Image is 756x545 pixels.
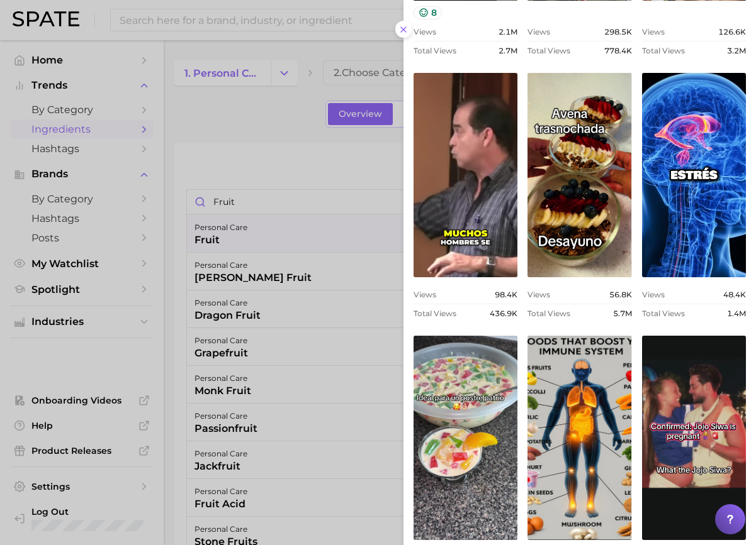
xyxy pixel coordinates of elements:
span: Total Views [642,46,685,55]
span: Total Views [414,309,456,318]
span: 2.7m [499,46,517,55]
span: 298.5k [604,27,632,36]
span: Views [528,290,550,299]
span: 48.4k [723,290,746,299]
span: 5.7m [613,309,632,318]
button: 8 [414,6,442,19]
span: 3.2m [727,46,746,55]
span: Total Views [642,309,685,318]
span: Views [414,290,436,299]
span: 56.8k [609,290,632,299]
span: Views [642,27,665,36]
span: Views [642,290,665,299]
span: Total Views [528,309,570,318]
span: Views [414,27,436,36]
span: Total Views [414,46,456,55]
span: Total Views [528,46,570,55]
span: Views [528,27,550,36]
span: 1.4m [727,309,746,318]
span: 2.1m [499,27,517,36]
span: 98.4k [495,290,517,299]
span: 778.4k [604,46,632,55]
span: 436.9k [490,309,517,318]
span: 126.6k [718,27,746,36]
